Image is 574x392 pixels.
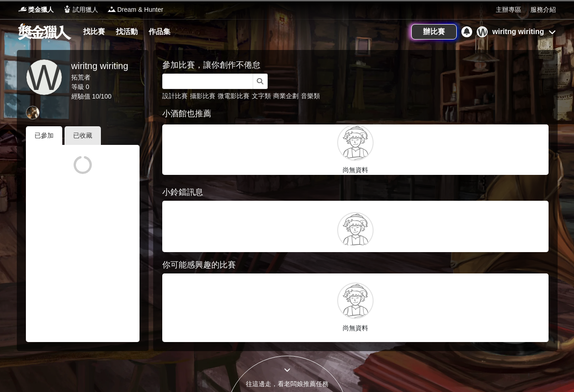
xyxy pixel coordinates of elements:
a: 作品集 [145,25,174,38]
a: LogoDream & Hunter [107,5,163,15]
img: Logo [18,5,27,14]
a: 主辦專區 [496,5,521,15]
div: 小酒館也推薦 [162,108,549,120]
div: 已收藏 [65,126,101,145]
a: 辦比賽 [411,24,457,40]
span: 獎金獵人 [28,5,54,15]
a: 找活動 [112,25,141,38]
img: Logo [63,5,72,14]
div: wiritng wiriting [492,26,544,37]
a: W [26,59,62,95]
p: 尚無資料 [167,323,544,333]
a: Logo獎金獵人 [18,5,54,15]
a: 服務介紹 [530,5,556,15]
span: 等級 [71,83,84,90]
div: wiritng wiriting [71,59,129,73]
a: 商業企劃 [273,92,299,99]
span: 試用獵人 [73,5,98,15]
a: 攝影比賽 [190,92,215,99]
a: 設計比賽 [162,92,188,99]
a: Logo試用獵人 [63,5,98,15]
span: 0 [85,83,89,90]
div: 你可能感興趣的比賽 [162,259,549,271]
img: Logo [107,5,116,14]
div: W [477,26,488,37]
div: 拓荒者 [71,73,129,82]
a: 音樂類 [301,92,320,99]
a: 文字類 [252,92,271,99]
a: 微電影比賽 [218,92,250,99]
a: 找比賽 [80,25,109,38]
div: 已參加 [26,126,62,145]
span: Dream & Hunter [117,5,163,15]
p: 尚無資料 [162,165,549,175]
div: 參加比賽，讓你創作不倦怠 [162,59,549,71]
span: 10 / 100 [92,93,111,100]
div: 往這邊走，看老闆娘推薦任務 [226,379,348,389]
div: 小鈴鐺訊息 [162,186,549,198]
span: 經驗值 [71,93,90,100]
